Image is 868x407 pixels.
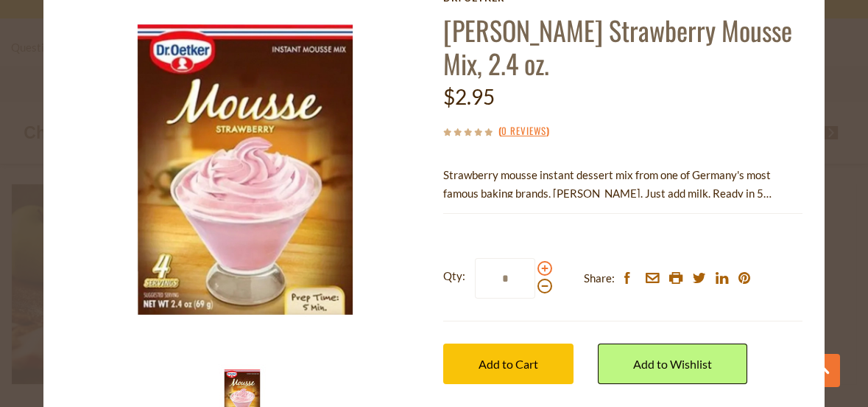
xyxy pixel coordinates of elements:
a: 0 Reviews [501,123,546,139]
span: Share: [584,269,615,288]
p: Strawberry mousse instant dessert mix from one of Germany's most famous baking brands, [PERSON_NA... [443,166,802,203]
span: Add to Cart [479,357,538,371]
strong: Qty: [443,267,465,285]
a: [PERSON_NAME] Strawberry Mousse Mix, 2.4 oz. [443,10,792,83]
button: Add to Cart [443,344,574,384]
span: $2.95 [443,84,495,109]
input: Qty: [475,258,535,299]
span: ( ) [498,123,549,138]
a: Add to Wishlist [598,344,747,384]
